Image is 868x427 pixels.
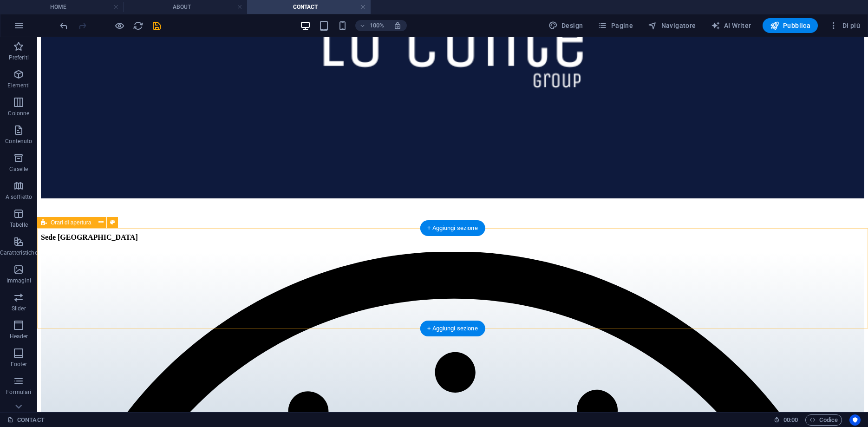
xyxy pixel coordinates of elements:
button: Pagine [594,18,637,33]
span: 00 00 [783,414,798,426]
button: Clicca qui per lasciare la modalità di anteprima e continuare la modifica [114,20,125,31]
button: save [151,20,162,31]
i: Ricarica la pagina [133,20,144,31]
button: Pubblica [763,18,818,33]
a: Fai clic per annullare la selezione. Doppio clic per aprire le pagine [7,414,45,426]
button: 100% [355,20,388,31]
span: : [790,416,791,423]
button: Di più [825,18,864,33]
i: Annulla: Cambia colore dello sfondo (Ctrl+Z) [59,20,69,31]
span: Design [548,21,583,30]
span: Orari di apertura [51,220,91,225]
i: Quando ridimensioni, regola automaticamente il livello di zoom in modo che corrisponda al disposi... [393,21,402,30]
i: Salva (Ctrl+S) [151,20,162,31]
span: Di più [829,21,860,30]
p: Footer [11,361,27,368]
span: Pubblica [770,21,811,30]
p: Tabelle [10,221,28,229]
h6: 100% [369,20,384,31]
p: Slider [12,305,26,312]
p: Colonne [8,110,29,117]
p: Elementi [7,82,30,89]
p: Header [10,333,28,340]
span: Codice [809,414,838,426]
h4: ABOUT [124,2,247,12]
span: AI Writer [711,21,751,30]
p: Preferiti [9,54,29,61]
h6: Tempo sessione [774,414,798,426]
span: Navigatore [648,21,696,30]
p: A soffietto [6,193,32,201]
div: + Aggiungi sezione [420,321,485,336]
div: + Aggiungi sezione [420,220,485,236]
p: Immagini [7,277,31,284]
div: Design (Ctrl+Alt+Y) [545,18,587,33]
button: Navigatore [644,18,699,33]
span: Pagine [598,21,633,30]
p: Caselle [9,165,28,173]
button: reload [132,20,144,31]
h4: CONTACT [247,2,371,12]
p: Contenuto [5,138,32,145]
p: Formulari [6,388,31,396]
button: Codice [805,414,842,426]
button: Design [545,18,587,33]
button: undo [58,20,69,31]
button: Usercentrics [849,414,861,426]
button: AI Writer [707,18,755,33]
